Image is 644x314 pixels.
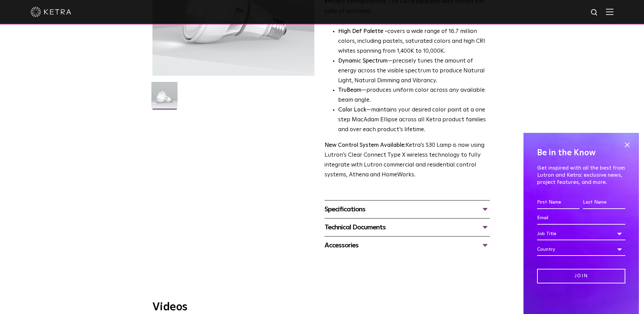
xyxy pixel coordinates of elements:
[325,240,490,251] div: Accessories
[537,212,625,225] input: Email
[325,204,490,215] div: Specifications
[537,269,625,283] input: Join
[338,58,388,64] strong: Dynamic Spectrum
[537,196,579,209] input: First Name
[606,8,613,15] img: Hamburger%20Nav.svg
[325,141,490,180] p: Ketra’s S30 Lamp is now using Lutron’s Clear Connect Type X wireless technology to fully integrat...
[590,8,599,17] img: search icon
[537,227,625,240] div: Job Title
[537,146,625,159] h4: Be in the Know
[537,243,625,256] div: Country
[31,7,71,17] img: ketra-logo-2019-white
[338,56,490,86] li: —precisely tunes the amount of energy across the visible spectrum to produce Natural Light, Natur...
[338,27,490,56] p: covers a wide range of 16.7 million colors, including pastels, saturated colors and high CRI whit...
[338,107,366,113] strong: Color Lock
[338,29,387,34] strong: High Def Palette -
[151,82,178,113] img: S30-Lamp-Edison-2021-Web-Square
[152,302,492,313] h3: Videos
[325,142,406,148] strong: New Control System Available:
[537,164,625,186] p: Get inspired with all the best from Lutron and Ketra: exclusive news, project features, and more.
[338,87,362,93] strong: TruBeam
[325,222,490,233] div: Technical Documents
[338,105,490,135] li: —maintains your desired color point at a one step MacAdam Ellipse across all Ketra product famili...
[338,86,490,105] li: —produces uniform color across any available beam angle.
[583,196,625,209] input: Last Name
